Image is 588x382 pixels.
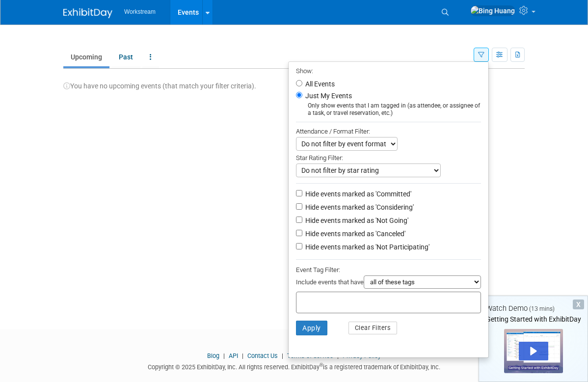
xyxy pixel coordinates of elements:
[303,189,411,199] label: Hide events marked as 'Committed'
[207,352,219,359] a: Blog
[303,242,429,252] label: Hide events marked as 'Not Participating'
[240,352,246,359] span: |
[303,216,408,225] label: Hide events marked as 'Not Going'
[303,229,405,239] label: Hide events marked as 'Canceled'
[479,314,588,324] div: Getting Started with ExhibitDay
[296,64,481,77] div: Show:
[124,8,156,15] span: Workstream
[529,305,555,312] span: (13 mins)
[470,5,515,16] img: Bing Huang
[63,48,109,66] a: Upcoming
[479,303,588,314] div: Watch Demo
[296,151,481,164] div: Star Rating Filter:
[296,126,481,137] div: Attendance / Format Filter:
[279,352,286,359] span: |
[287,352,333,359] a: Terms of Service
[229,352,238,359] a: API
[303,81,335,87] label: All Events
[63,8,112,18] img: ExhibitDay
[303,202,414,212] label: Hide events marked as 'Considering'
[320,362,323,368] sup: ®
[63,82,256,90] span: You have no upcoming events (that match your filter criteria).
[573,300,584,309] div: Dismiss
[519,342,548,360] div: Play
[348,322,398,334] button: Clear Filters
[296,102,481,117] div: Only show events that I am tagged in (as attendee, or assignee of a task, or travel reservation, ...
[247,352,278,359] a: Contact Us
[296,275,481,292] div: Include events that have
[296,321,327,335] button: Apply
[221,352,227,359] span: |
[111,48,140,66] a: Past
[296,264,481,275] div: Event Tag Filter:
[303,91,352,101] label: Just My Events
